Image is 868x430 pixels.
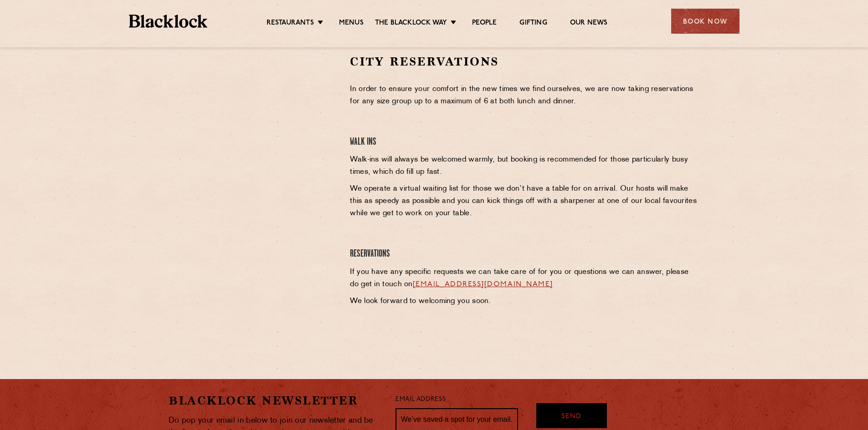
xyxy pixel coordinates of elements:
img: BL_Textured_Logo-footer-cropped.svg [129,15,208,28]
p: Walk-ins will always be welcomed warmly, but booking is recommended for those particularly busy t... [350,154,699,178]
a: [EMAIL_ADDRESS][DOMAIN_NAME] [413,281,553,288]
a: Our News [570,19,608,29]
div: Book Now [671,9,740,34]
h4: Walk Ins [350,136,699,148]
h2: Blacklock Newsletter [169,393,382,409]
a: The Blacklock Way [375,19,447,29]
span: Send [561,412,581,422]
a: Restaurants [267,19,314,29]
label: Email Address [395,395,446,405]
h2: City Reservations [350,54,699,70]
p: In order to ensure your comfort in the new times we find ourselves, we are now taking reservation... [350,83,699,108]
p: We look forward to welcoming you soon. [350,295,699,308]
a: Menus [339,19,364,29]
p: If you have any specific requests we can take care of for you or questions we can answer, please ... [350,266,699,291]
p: We operate a virtual waiting list for those we don’t have a table for on arrival. Our hosts will ... [350,183,699,220]
iframe: OpenTable make booking widget [201,54,303,191]
a: Gifting [519,19,547,29]
h4: Reservations [350,248,699,260]
a: People [472,19,497,29]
